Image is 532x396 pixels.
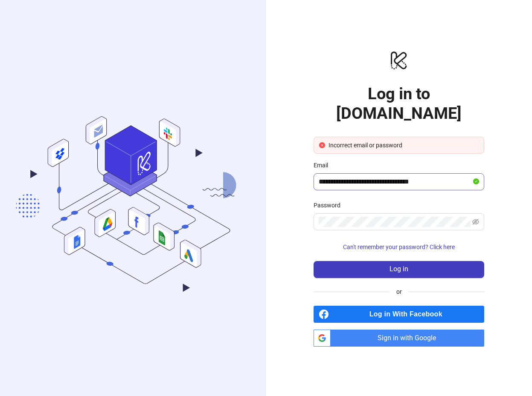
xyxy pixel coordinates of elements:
a: Can't remember your password? Click here [314,244,484,250]
h1: Log in to [DOMAIN_NAME] [314,84,484,123]
div: Incorrect email or password [329,141,479,150]
button: Log in [314,261,484,278]
span: or [390,287,409,296]
a: Log in With Facebook [314,306,484,323]
input: Password [319,217,471,227]
input: Email [319,177,471,187]
button: Can't remember your password? Click here [314,241,484,254]
span: Log in With Facebook [332,306,484,323]
a: Sign in with Google [314,330,484,347]
span: eye-invisible [472,218,479,225]
span: Can't remember your password? Click here [343,244,455,250]
label: Email [314,161,334,170]
span: Log in [390,265,408,273]
span: close-circle [319,142,325,148]
label: Password [314,201,346,210]
span: Sign in with Google [334,330,484,347]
